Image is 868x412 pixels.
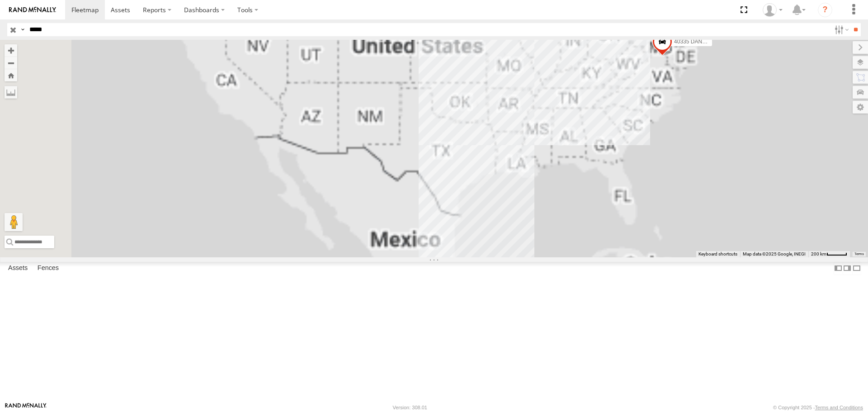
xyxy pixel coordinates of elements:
[5,86,17,99] label: Measure
[9,7,56,13] img: rand-logo.svg
[4,262,32,275] label: Assets
[19,23,26,36] label: Search Query
[759,3,786,17] div: Caseta Laredo TX
[818,3,832,17] i: ?
[808,251,850,257] button: Map Scale: 200 km per 42 pixels
[831,23,850,36] label: Search Filter Options
[834,262,843,275] label: Dock Summary Table to the Left
[852,262,861,275] label: Hide Summary Table
[674,39,714,45] span: 40335 DAÑADO
[698,251,737,257] button: Keyboard shortcuts
[854,252,864,256] a: Terms (opens in new tab)
[811,251,826,256] span: 200 km
[5,44,17,57] button: Zoom in
[5,213,23,231] button: Drag Pegman onto the map to open Street View
[853,101,868,114] label: Map Settings
[5,403,47,412] a: Visit our Website
[773,405,863,410] div: © Copyright 2025 -
[393,405,427,410] div: Version: 308.01
[5,57,17,69] button: Zoom out
[5,69,17,81] button: Zoom Home
[33,262,63,275] label: Fences
[815,405,863,410] a: Terms and Conditions
[843,262,852,275] label: Dock Summary Table to the Right
[743,251,806,256] span: Map data ©2025 Google, INEGI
